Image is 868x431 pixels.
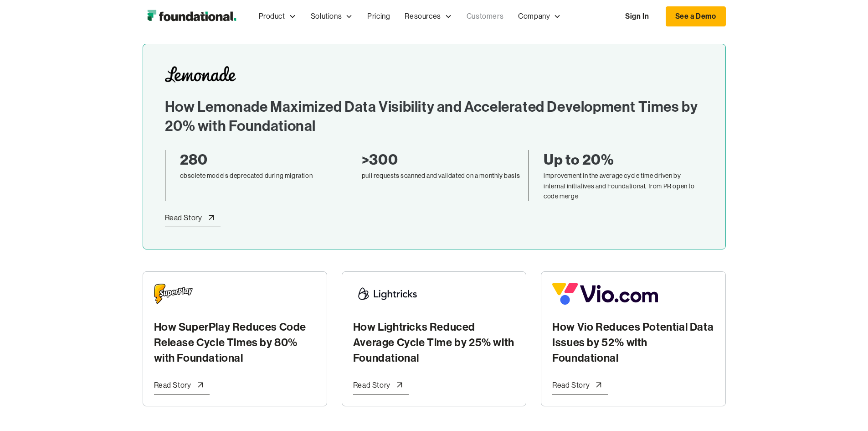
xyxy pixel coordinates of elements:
[303,1,360,31] div: Solutions
[459,1,511,31] a: Customers
[143,271,327,406] a: How SuperPlay Reduces Code Release Cycle Times by 80% with FoundationalRead Story
[143,44,726,249] a: How Lemonade Maximized Data Visibility and Accelerated Development Times by 20% with Foundational...
[511,1,568,31] div: Company
[154,319,316,365] h2: How SuperPlay Reduces Code Release Cycle Times by 80% with Foundational
[541,271,725,406] a: How Vio Reduces Potential Data Issues by 52% with FoundationalRead Story
[360,1,397,31] a: Pricing
[552,319,714,365] h2: How Vio Reduces Potential Data Issues by 52% with Foundational
[342,271,526,406] a: How Lightricks Reduced Average Cycle Time by 25% with FoundationalRead Story
[311,10,342,22] div: Solutions
[165,97,704,135] h2: How Lemonade Maximized Data Visibility and Accelerated Development Times by 20% with Foundational
[397,1,459,31] div: Resources
[180,150,339,169] div: 280
[552,379,590,391] div: Read Story
[143,7,241,26] img: Foundational Logo
[353,319,515,365] h2: How Lightricks Reduced Average Cycle Time by 25% with Foundational
[252,1,303,31] div: Product
[616,7,658,26] a: Sign In
[353,379,390,391] div: Read Story
[544,171,703,201] div: improvement in the average cycle time driven by internal initiatives and Foundational, from PR op...
[362,150,521,169] div: >300
[165,212,202,224] div: Read Story
[180,171,339,181] div: obsolete models deprecated during migration
[405,10,441,22] div: Resources
[666,6,726,26] a: See a Demo
[259,10,285,22] div: Product
[154,379,191,391] div: Read Story
[704,325,868,431] iframe: Chat Widget
[362,171,521,181] div: pull requests scanned and validated on a monthly basis
[518,10,550,22] div: Company
[143,7,241,26] a: home
[544,150,703,169] div: Up to 20%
